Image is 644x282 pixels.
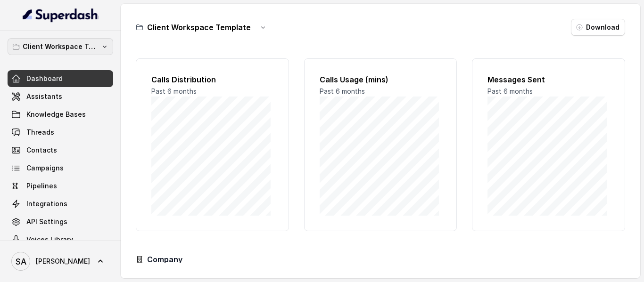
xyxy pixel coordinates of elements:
a: API Settings [8,213,113,230]
a: Campaigns [8,160,113,177]
h2: Calls Distribution [151,74,273,85]
span: Campaigns [26,163,64,173]
a: Dashboard [8,70,113,87]
a: Assistants [8,88,113,105]
a: Voices Library [8,231,113,248]
a: Knowledge Bases [8,106,113,123]
span: Integrations [26,199,67,209]
span: Threads [26,128,54,137]
a: Integrations [8,195,113,212]
span: Assistants [26,92,62,101]
a: Pipelines [8,177,113,194]
text: SA [16,257,26,266]
h3: Company [147,254,182,265]
button: Download [571,19,625,36]
span: Pipelines [26,181,57,191]
h2: Calls Usage (mins) [320,74,442,85]
span: Past 6 months [151,87,197,95]
a: Threads [8,124,113,141]
p: Client Workspace Template [23,41,98,52]
span: Past 6 months [487,87,533,95]
h3: Client Workspace Template [147,22,251,33]
button: Client Workspace Template [8,38,113,55]
a: Contacts [8,142,113,159]
span: Past 6 months [320,87,365,95]
span: API Settings [26,217,67,226]
span: Knowledge Bases [26,110,86,119]
span: Dashboard [26,74,63,83]
img: light.svg [23,8,99,23]
span: Contacts [26,145,57,155]
a: [PERSON_NAME] [8,248,113,274]
h2: Messages Sent [487,74,610,85]
span: Voices Library [26,235,73,244]
span: [PERSON_NAME] [36,257,90,266]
